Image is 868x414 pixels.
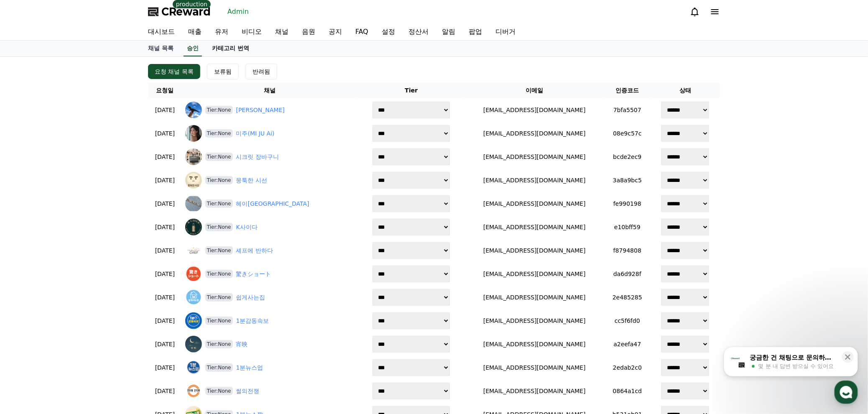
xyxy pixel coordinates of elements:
a: 헤이[GEOGRAPHIC_DATA] [236,199,309,208]
td: [EMAIL_ADDRESS][DOMAIN_NAME] [465,192,604,215]
span: CReward [161,5,211,18]
a: 홈 [3,265,55,286]
a: 1분감동속보 [236,317,269,325]
img: 아옥이 [185,102,202,118]
p: [DATE] [151,176,179,185]
a: 음원 [295,23,322,40]
td: [EMAIL_ADDRESS][DOMAIN_NAME] [465,356,604,379]
td: 0864a1cd [604,379,651,403]
a: 宵映 [236,340,248,349]
td: bcde2ec9 [604,145,651,169]
img: 1분감동속보 [185,312,202,329]
td: da6d928f [604,262,651,286]
a: 카테고리 번역 [205,41,256,56]
td: f8794808 [604,239,651,262]
a: K사이다 [236,223,258,232]
a: 팝업 [462,23,489,40]
th: 상태 [651,83,720,98]
div: 요청 채널 목록 [155,67,194,76]
td: 7bfa5507 [604,98,651,122]
a: 미주(MI JU Ai) [236,129,275,138]
a: 매출 [181,23,208,40]
a: FAQ [349,23,375,40]
a: 설정 [108,265,161,286]
p: [DATE] [151,317,179,325]
th: 요청일 [148,83,182,98]
td: [EMAIL_ADDRESS][DOMAIN_NAME] [465,379,604,403]
td: [EMAIL_ADDRESS][DOMAIN_NAME] [465,286,604,309]
span: Tier:None [205,223,233,231]
p: [DATE] [151,340,179,349]
a: 설정 [375,23,402,40]
img: K사이다 [185,219,202,235]
td: fe990198 [604,192,651,215]
td: [EMAIL_ADDRESS][DOMAIN_NAME] [465,309,604,332]
a: 정산서 [402,23,435,40]
span: Tier:None [205,153,233,161]
a: 디버거 [489,23,522,40]
a: Admin [224,5,252,18]
span: Tier:None [205,176,233,184]
p: [DATE] [151,129,179,138]
img: 驚きショート [185,266,202,282]
th: Tier [358,83,465,98]
td: [EMAIL_ADDRESS][DOMAIN_NAME] [465,262,604,286]
img: 1분뉴스업 [185,359,202,376]
a: CReward [148,5,211,18]
td: [EMAIL_ADDRESS][DOMAIN_NAME] [465,332,604,356]
div: 반려됨 [253,67,270,76]
p: [DATE] [151,246,179,255]
a: 대시보드 [141,23,181,40]
p: [DATE] [151,199,179,208]
a: 비디오 [235,23,268,40]
span: Tier:None [205,246,233,255]
p: [DATE] [151,270,179,279]
a: 뭉툭한 시선 [236,176,267,185]
a: 공지 [322,23,349,40]
p: [DATE] [151,106,179,115]
span: Tier:None [205,340,233,348]
a: 쉽게사는집 [236,293,266,302]
a: 승인 [184,41,202,56]
img: 헤이미국 [185,195,202,212]
img: 셰프에 반하다 [185,242,202,259]
td: [EMAIL_ADDRESS][DOMAIN_NAME] [465,215,604,239]
td: [EMAIL_ADDRESS][DOMAIN_NAME] [465,239,604,262]
span: Tier:None [205,106,233,114]
a: 채널 목록 [141,41,180,56]
p: [DATE] [151,387,179,396]
p: [DATE] [151,293,179,302]
button: 보류됨 [207,64,239,79]
td: 08e9c57c [604,122,651,145]
p: [DATE] [151,153,179,161]
img: 시크릿 장바구니 [185,148,202,165]
a: 셰프에 반하다 [236,246,273,255]
p: [DATE] [151,363,179,372]
td: e10bff59 [604,215,651,239]
th: 인증코드 [604,83,651,98]
div: 보류됨 [214,67,232,76]
td: cc5f6fd0 [604,309,651,332]
img: 미주(MI JU Ai) [185,125,202,142]
a: 유저 [208,23,235,40]
th: 이메일 [465,83,604,98]
td: [EMAIL_ADDRESS][DOMAIN_NAME] [465,98,604,122]
span: 홈 [26,278,31,284]
button: 요청 채널 목록 [148,64,200,79]
p: [DATE] [151,223,179,232]
th: 채널 [182,83,358,98]
img: 쉽게사는집 [185,289,202,306]
span: 설정 [129,278,139,284]
a: 썰의전쟁 [236,387,260,396]
img: 썰의전쟁 [185,383,202,399]
span: Tier:None [205,270,233,278]
span: 대화 [77,278,87,285]
span: Tier:None [205,387,233,395]
td: a2eefa47 [604,332,651,356]
td: 3a8a9bc5 [604,169,651,192]
a: [PERSON_NAME] [236,106,285,115]
button: 반려됨 [245,64,277,79]
a: 채널 [268,23,295,40]
span: Tier:None [205,293,233,302]
span: Tier:None [205,199,233,208]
